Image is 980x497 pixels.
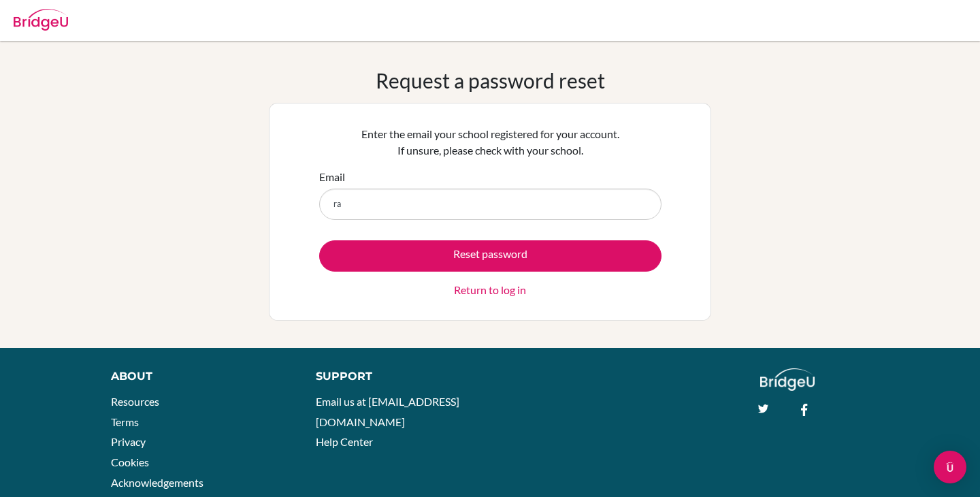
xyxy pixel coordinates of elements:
[14,9,68,31] img: Bridge-U
[319,169,345,185] label: Email
[316,395,459,428] a: Email us at [EMAIL_ADDRESS][DOMAIN_NAME]
[111,368,285,385] div: About
[111,395,159,408] a: Resources
[934,451,966,483] div: Open Intercom Messenger
[319,240,661,272] button: Reset password
[111,415,139,428] a: Terms
[319,126,661,159] p: Enter the email your school registered for your account. If unsure, please check with your school.
[111,476,203,489] a: Acknowledgements
[111,435,146,448] a: Privacy
[111,455,149,468] a: Cookies
[760,368,815,391] img: logo_white@2x-f4f0deed5e89b7ecb1c2cc34c3e3d731f90f0f143d5ea2071677605dd97b5244.png
[316,435,373,448] a: Help Center
[316,368,476,385] div: Support
[454,282,526,298] a: Return to log in
[376,68,605,93] h1: Request a password reset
